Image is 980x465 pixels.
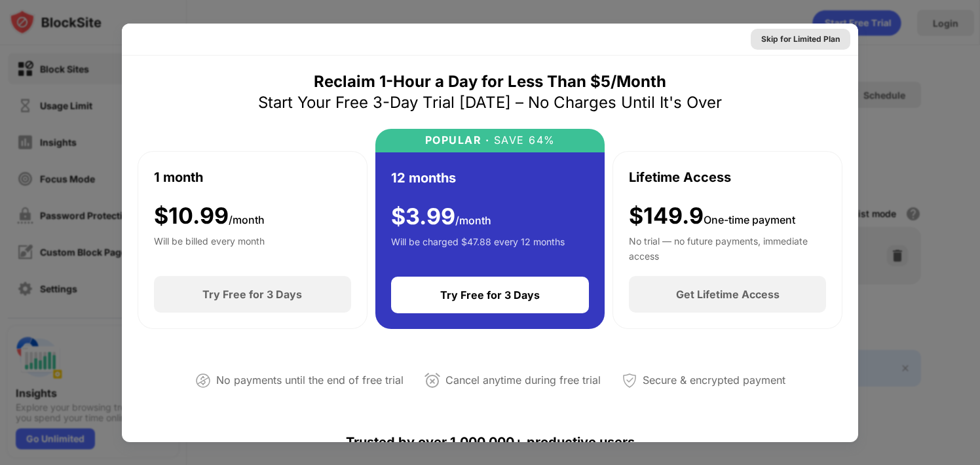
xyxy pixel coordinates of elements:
[229,213,265,226] span: /month
[258,92,722,113] div: Start Your Free 3-Day Trial [DATE] – No Charges Until It's Over
[424,373,440,388] img: cancel-anytime
[622,373,637,388] img: secured-payment
[195,373,211,388] img: not-paying
[489,134,556,146] div: SAVE 64%
[761,33,840,46] div: Skip for Limited Plan
[704,213,795,226] span: One-time payment
[445,371,601,390] div: Cancel anytime during free trial
[676,288,780,301] div: Get Lifetime Access
[391,168,456,188] div: 12 months
[202,288,302,301] div: Try Free for 3 Days
[629,167,731,187] div: Lifetime Access
[154,203,265,230] div: $ 10.99
[629,234,826,260] div: No trial — no future payments, immediate access
[216,371,404,390] div: No payments until the end of free trial
[391,235,565,261] div: Will be charged $47.88 every 12 months
[391,203,491,230] div: $ 3.99
[455,214,491,227] span: /month
[425,134,490,146] div: POPULAR ·
[154,234,265,260] div: Will be billed every month
[154,167,203,187] div: 1 month
[440,288,540,301] div: Try Free for 3 Days
[314,71,666,92] div: Reclaim 1-Hour a Day for Less Than $5/Month
[643,371,785,390] div: Secure & encrypted payment
[629,203,795,230] div: $149.9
